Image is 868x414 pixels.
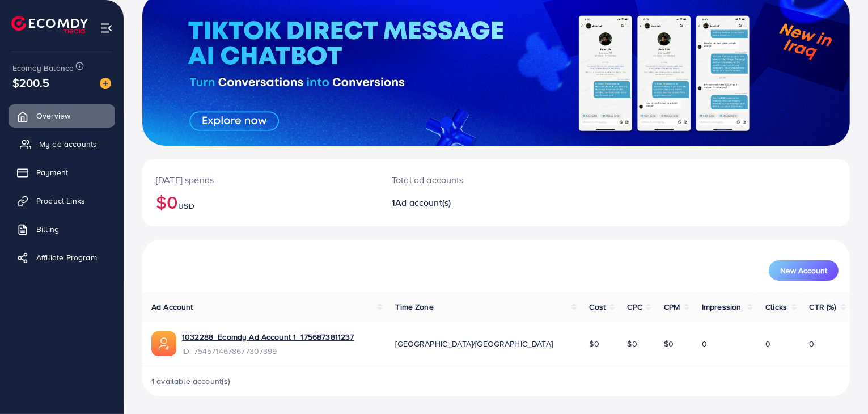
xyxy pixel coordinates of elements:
span: Overview [36,110,70,121]
p: [DATE] spends [156,173,365,187]
span: Ecomdy Balance [12,62,74,74]
h2: $0 [156,191,365,213]
span: $0 [590,338,599,349]
span: Ad account(s) [395,196,451,209]
span: Time Zone [395,301,433,312]
span: CPC [628,301,642,312]
span: My ad accounts [39,138,97,150]
img: ic-ads-acc.e4c84228.svg [151,331,176,356]
span: CPM [664,301,680,312]
span: Impression [702,301,742,312]
span: Affiliate Program [36,252,97,263]
span: 0 [702,338,707,349]
a: My ad accounts [9,133,115,155]
span: $200.5 [12,74,49,91]
img: image [100,78,111,89]
span: ID: 7545714678677307399 [182,345,354,357]
span: Ad Account [151,301,193,312]
span: Clicks [765,301,787,312]
span: CTR (%) [810,301,836,312]
iframe: Chat [820,363,859,405]
button: New Account [769,260,839,281]
span: USD [178,200,194,212]
p: Total ad accounts [392,173,541,187]
span: $0 [664,338,674,349]
span: Payment [36,167,68,178]
span: 0 [765,338,770,349]
a: Billing [9,218,115,240]
span: 0 [810,338,815,349]
span: Billing [36,223,59,235]
a: Affiliate Program [9,246,115,269]
a: Product Links [9,189,115,212]
span: Product Links [36,195,85,206]
span: [GEOGRAPHIC_DATA]/[GEOGRAPHIC_DATA] [395,338,553,349]
span: Cost [590,301,606,312]
span: New Account [780,267,827,274]
a: 1032288_Ecomdy Ad Account 1_1756873811237 [182,331,354,343]
span: $0 [628,338,637,349]
img: menu [100,22,113,35]
img: logo [11,16,88,33]
h2: 1 [392,197,541,208]
a: Overview [9,104,115,127]
span: 1 available account(s) [151,375,231,387]
a: Payment [9,161,115,184]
